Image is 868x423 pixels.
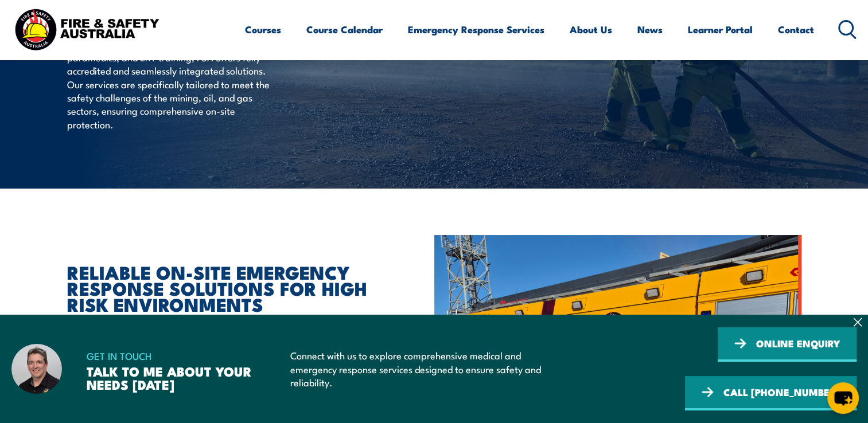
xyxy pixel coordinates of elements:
[408,14,544,45] a: Emergency Response Services
[11,344,62,394] img: Dave – Fire and Safety Australia
[87,365,266,391] h3: TALK TO ME ABOUT YOUR NEEDS [DATE]
[827,382,859,414] button: chat-button
[637,14,663,45] a: News
[87,347,266,365] span: GET IN TOUCH
[306,14,383,45] a: Course Calendar
[685,376,857,410] a: CALL [PHONE_NUMBER]
[245,14,281,45] a: Courses
[688,14,753,45] a: Learner Portal
[290,348,553,389] p: Connect with us to explore comprehensive medical and emergency response services designed to ensu...
[718,327,857,362] a: ONLINE ENQUIRY
[67,37,277,131] p: Providing certified emergency services, paramedics, and ERT training, FSA offers fully accredited...
[778,14,814,45] a: Contact
[67,264,382,312] h2: RELIABLE ON-SITE EMERGENCY RESPONSE SOLUTIONS FOR HIGH RISK ENVIRONMENTS
[570,14,612,45] a: About Us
